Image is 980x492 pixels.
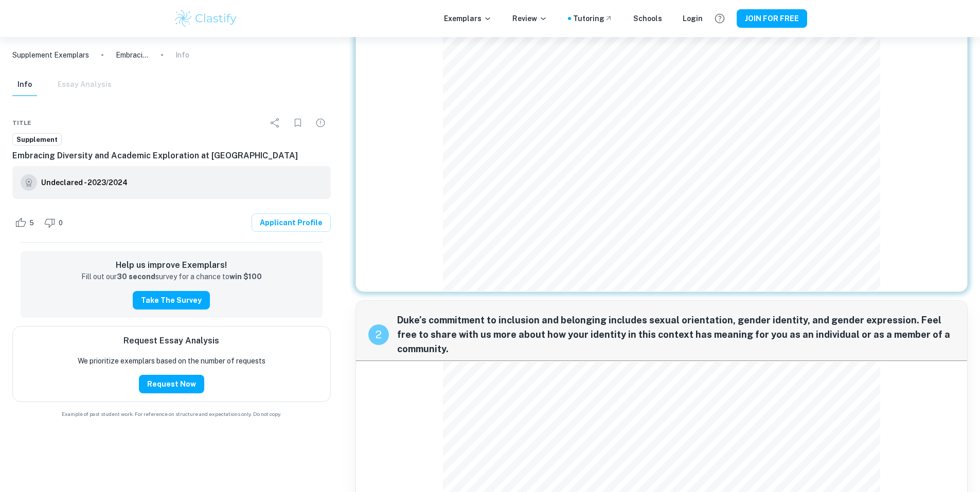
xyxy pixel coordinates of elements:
[12,49,89,61] a: Supplement Exemplars
[42,214,68,231] div: Dislike
[29,259,314,271] h6: Help us improve Exemplars!
[683,13,703,24] a: Login
[41,174,128,191] a: Undeclared - 2023/2024
[512,13,547,24] p: Review
[175,49,189,61] p: Info
[229,272,262,281] strong: win $100
[711,10,728,27] button: Help and Feedback
[265,113,286,133] div: Share
[41,177,128,188] h6: Undeclared - 2023/2024
[12,214,40,231] div: Like
[13,135,61,145] span: Supplement
[737,9,807,28] button: JOIN FOR FREE
[368,324,389,345] div: recipe
[12,150,331,162] h6: Embracing Diversity and Academic Exploration at [GEOGRAPHIC_DATA]
[117,272,155,281] strong: 30 second
[573,13,613,24] a: Tutoring
[288,113,308,133] div: Bookmark
[24,218,40,228] span: 5
[444,13,492,24] p: Exemplars
[53,218,68,228] span: 0
[78,355,265,367] p: We prioritize exemplars based on the number of requests
[252,213,331,232] a: Applicant Profile
[139,375,204,393] button: Request Now
[81,271,262,283] p: Fill out our survey for a chance to
[123,335,219,347] h6: Request Essay Analysis
[173,8,239,29] img: Clastify logo
[133,291,210,309] button: Take the Survey
[12,118,31,127] span: Title
[633,13,662,24] a: Schools
[12,133,62,146] a: Supplement
[12,410,331,418] span: Example of past student work. For reference on structure and expectations only. Do not copy.
[116,49,149,61] p: Embracing Diversity and Academic Exploration at [GEOGRAPHIC_DATA]
[12,74,37,96] button: Info
[397,313,955,356] span: Duke’s commitment to inclusion and belonging includes sexual orientation, gender identity, and ge...
[310,113,331,133] div: Report issue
